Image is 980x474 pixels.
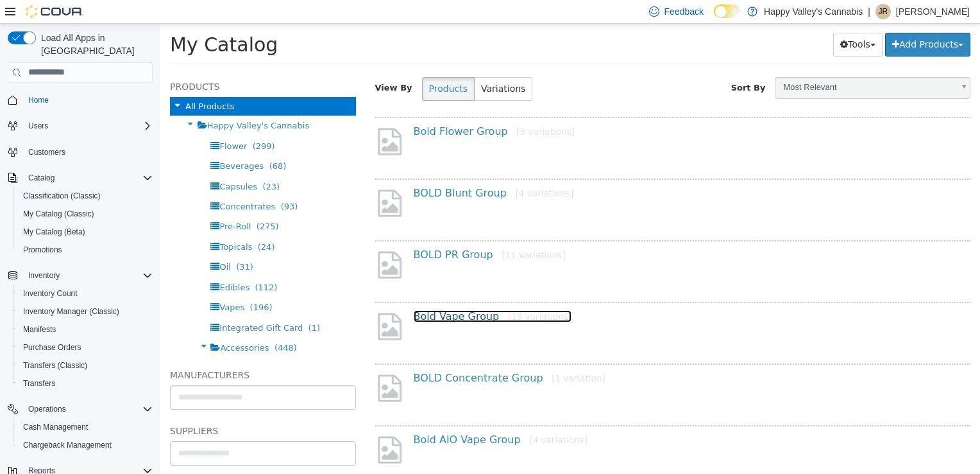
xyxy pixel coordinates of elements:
a: Bold Flower Group[9 variations] [253,101,415,114]
span: JR [879,4,888,19]
span: Oil [59,238,70,248]
a: Chargeback Management [18,437,117,453]
span: (31) [76,238,93,248]
a: Bold Vape Group[15 variations] [253,286,412,299]
span: Sort By [571,59,605,69]
a: Classification (Classic) [18,188,106,204]
a: Transfers (Classic) [18,358,92,373]
span: Inventory Manager (Classic) [23,306,119,317]
span: Purchase Orders [18,340,153,355]
button: Promotions [13,241,158,259]
span: Purchase Orders [23,342,81,353]
span: Topicals [59,218,92,228]
span: (68) [109,137,126,147]
span: Operations [23,401,153,417]
a: Purchase Orders [18,340,87,355]
span: Happy Valley's Cannabis [47,97,149,107]
span: Home [28,95,49,105]
span: Catalog [28,173,55,183]
span: Inventory [23,268,153,283]
span: (23) [102,158,119,168]
span: Promotions [18,242,153,258]
span: Transfers (Classic) [23,360,87,371]
span: (448) [114,319,137,329]
span: Edibles [59,259,89,268]
img: missing-image.png [215,349,244,380]
a: BOLD Concentrate Group[1 variation] [253,348,445,360]
span: Home [23,92,153,108]
span: (196) [90,279,112,288]
small: [4 variations] [369,411,427,421]
span: Customers [23,144,153,160]
button: Classification (Classic) [13,187,158,205]
span: My Catalog (Classic) [18,206,153,222]
button: My Catalog (Classic) [13,205,158,223]
button: Catalog [23,170,60,186]
button: Transfers [13,374,158,392]
span: View By [215,59,252,69]
span: Customers [28,147,65,157]
span: Inventory Manager (Classic) [18,304,153,319]
span: Chargeback Management [23,440,112,450]
span: Cash Management [18,419,153,435]
button: Home [3,91,158,109]
span: My Catalog (Beta) [23,227,85,237]
span: Transfers [23,378,55,389]
span: Integrated Gift Card [59,299,142,309]
button: Users [3,117,158,135]
span: Users [28,121,48,131]
span: Promotions [23,245,62,255]
span: Operations [28,404,66,414]
a: Home [23,92,54,108]
button: Catalog [3,169,158,187]
span: My Catalog (Beta) [18,224,153,240]
span: (299) [92,118,115,127]
a: Inventory Count [18,286,83,301]
a: Manifests [18,322,61,337]
a: My Catalog (Beta) [18,224,90,240]
span: Accessories [60,319,108,329]
button: Inventory [3,267,158,285]
a: Bold AIO Vape Group[4 variations] [253,410,427,422]
div: Jamie Rogerville [875,4,891,19]
a: My Catalog (Classic) [18,206,99,222]
button: Customers [3,143,158,161]
button: Inventory Count [13,285,158,303]
span: (275) [96,198,119,207]
a: Customers [23,145,71,160]
span: Concentrates [59,178,115,188]
small: [15 variations] [348,288,411,298]
button: Chargeback Management [13,436,158,454]
img: missing-image.png [215,102,244,134]
h5: Products [10,55,196,71]
span: Beverages [59,137,103,147]
a: Promotions [18,242,67,258]
button: Products [262,53,314,77]
input: Dark Mode [714,4,741,18]
span: Flower [59,118,87,127]
a: Transfers [18,376,60,391]
span: Inventory Count [23,288,78,299]
span: Manifests [23,324,56,335]
span: Transfers (Classic) [18,358,153,373]
small: [11 variations] [341,226,405,236]
span: Manifests [18,322,153,337]
p: [PERSON_NAME] [896,4,970,19]
span: Inventory Count [18,286,153,301]
p: Happy Valley's Cannabis [764,4,863,19]
span: Transfers [18,376,153,391]
button: Add Products [725,9,810,33]
a: Cash Management [18,419,93,435]
span: Feedback [664,5,704,18]
button: Manifests [13,320,158,338]
span: (1) [148,299,160,309]
span: Dark Mode [714,18,714,19]
span: My Catalog [10,10,117,32]
small: [4 variations] [355,164,413,175]
button: Variations [314,53,372,77]
span: All Products [25,78,74,87]
img: missing-image.png [215,287,244,319]
button: Tools [673,9,722,33]
a: Inventory Manager (Classic) [18,304,124,319]
button: Transfers (Classic) [13,356,158,374]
